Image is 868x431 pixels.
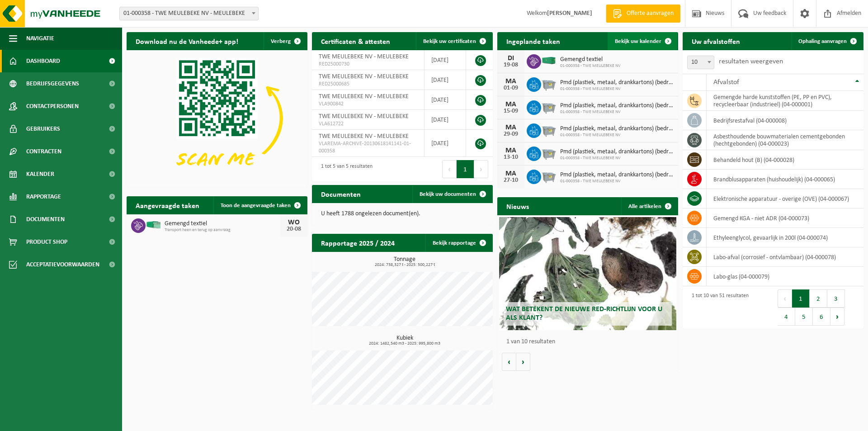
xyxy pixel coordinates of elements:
[502,124,520,131] div: MA
[26,118,60,140] span: Gebruikers
[560,125,674,133] span: Pmd (plastiek, metaal, drankkartons) (bedrijven)
[285,226,303,232] div: 20-08
[319,120,417,128] span: VLA612722
[425,50,466,70] td: [DATE]
[321,211,484,217] p: U heeft 1788 ongelezen document(en).
[547,10,592,17] strong: [PERSON_NAME]
[423,38,476,44] span: Bekijk uw certificaten
[541,57,557,65] img: HK-XC-40-GN-00
[425,234,492,252] a: Bekijk rapportage
[319,113,409,120] span: TWE MEULEBEKE NV - MEULEBEKE
[560,56,621,63] span: Gemengd textiel
[316,335,493,346] h3: Kubiek
[502,85,520,91] div: 01-09
[213,196,307,214] a: Toon de aangevraagde taken
[319,73,409,80] span: TWE MEULEBEKE NV - MEULEBEKE
[606,5,680,23] a: Offerte aanvragen
[506,306,662,322] span: Wat betekent de nieuwe RED-richtlijn voor u als klant?
[474,160,488,178] button: Next
[127,32,247,50] h2: Download nu de Vanheede+ app!
[516,353,530,371] button: Volgende
[26,50,60,72] span: Dashboard
[165,227,280,233] span: Transport heen en terug op aanvraag
[624,9,676,18] span: Offerte aanvragen
[791,32,863,50] a: Ophaling aanvragen
[687,289,749,327] div: 1 tot 10 van 51 resultaten
[497,32,569,50] h2: Ingeplande taken
[26,72,79,95] span: Bedrijfsgegevens
[502,154,520,161] div: 13-10
[541,76,557,91] img: WB-2500-GAL-GY-01
[502,353,516,371] button: Vorige
[425,130,466,157] td: [DATE]
[316,256,493,267] h3: Tonnage
[560,179,674,184] span: 01-000358 - TWE MEULEBEKE NV
[502,131,520,137] div: 29-09
[319,100,417,108] span: VLA900842
[560,133,674,138] span: 01-000358 - TWE MEULEBEKE NV
[502,177,520,184] div: 27-10
[412,185,492,203] a: Bekijk uw documenten
[502,62,520,68] div: 19-08
[319,140,417,155] span: VLAREMA-ARCHIVE-20130618141141-01-000358
[713,79,739,86] span: Afvalstof
[316,159,373,179] div: 1 tot 5 van 5 resultaten
[26,140,61,163] span: Contracten
[271,38,291,44] span: Verberg
[506,339,674,345] p: 1 van 10 resultaten
[541,99,557,114] img: WB-2500-GAL-GY-01
[26,163,54,185] span: Kalender
[264,32,307,50] button: Verberg
[502,101,520,108] div: MA
[26,253,99,276] span: Acceptatievoorwaarden
[687,56,714,69] span: 10
[615,38,661,44] span: Bekijk uw kalender
[165,220,280,227] span: Gemengd textiel
[319,93,409,100] span: TWE MEULEBEKE NV - MEULEBEKE
[560,109,674,115] span: 01-000358 - TWE MEULEBEKE NV
[541,122,557,137] img: WB-2500-GAL-GY-01
[560,86,674,92] span: 01-000358 - TWE MEULEBEKE NV
[425,110,466,130] td: [DATE]
[127,196,208,214] h2: Aangevraagde taken
[608,32,677,50] a: Bekijk uw kalender
[312,185,370,203] h2: Documenten
[560,156,674,161] span: 01-000358 - TWE MEULEBEKE NV
[560,102,674,109] span: Pmd (plastiek, metaal, drankkartons) (bedrijven)
[127,50,307,186] img: Download de VHEPlus App
[316,263,493,267] span: 2024: 738,327 t - 2025: 500,227 t
[221,203,291,208] span: Toon de aangevraagde taken
[560,79,674,86] span: Pmd (plastiek, metaal, drankkartons) (bedrijven)
[312,234,404,251] h2: Rapportage 2025 / 2024
[319,133,409,140] span: TWE MEULEBEKE NV - MEULEBEKE
[707,130,863,150] td: asbesthoudende bouwmaterialen cementgebonden (hechtgebonden) (04-000023)
[319,61,417,68] span: RED25000730
[707,150,863,170] td: behandeld hout (B) (04-000028)
[707,170,863,189] td: brandblusapparaten (huishoudelijk) (04-000065)
[146,221,161,229] img: HK-XP-30-GN-00
[541,168,557,184] img: WB-2500-GAL-GY-01
[798,38,847,44] span: Ophaling aanvragen
[560,148,674,156] span: Pmd (plastiek, metaal, drankkartons) (bedrijven)
[707,208,863,228] td: gemengd KGA - niet ADR (04-000073)
[26,27,54,50] span: Navigatie
[719,58,783,65] label: resultaten weergeven
[813,308,830,326] button: 6
[707,189,863,208] td: elektronische apparatuur - overige (OVE) (04-000067)
[621,197,677,215] a: Alle artikelen
[316,341,493,346] span: 2024: 1482,540 m3 - 2025: 995,800 m3
[497,197,538,215] h2: Nieuws
[319,53,409,60] span: TWE MEULEBEKE NV - MEULEBEKE
[688,56,714,69] span: 10
[26,185,61,208] span: Rapportage
[707,228,863,247] td: ethyleenglycol, gevaarlijk in 200l (04-000074)
[442,160,457,178] button: Previous
[707,267,863,286] td: labo-glas (04-000079)
[285,219,303,226] div: WO
[502,55,520,62] div: DI
[420,191,476,197] span: Bekijk uw documenten
[319,81,417,88] span: RED25000685
[416,32,492,50] a: Bekijk uw certificaten
[26,208,65,231] span: Documenten
[707,247,863,267] td: labo-afval (corrosief - ontvlambaar) (04-000078)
